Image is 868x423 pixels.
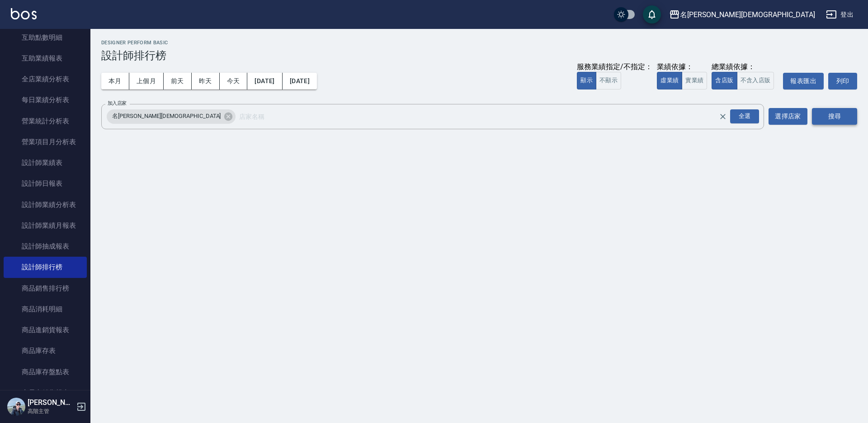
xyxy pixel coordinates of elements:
[577,72,596,89] button: 顯示
[4,299,87,320] a: 商品消耗明細
[4,152,87,173] a: 設計師業績表
[665,5,819,24] button: 名[PERSON_NAME][DEMOGRAPHIC_DATA]
[101,49,857,62] h3: 設計師排行榜
[4,89,87,110] a: 每日業績分析表
[4,215,87,236] a: 設計師業績月報表
[769,108,807,125] button: 選擇店家
[4,320,87,340] a: 商品進銷貨報表
[164,73,192,89] button: 前天
[712,62,778,72] div: 總業績依據：
[283,73,317,89] button: [DATE]
[730,109,759,123] div: 全選
[4,194,87,215] a: 設計師業績分析表
[7,398,25,416] img: Person
[812,108,857,125] button: 搜尋
[4,132,87,152] a: 營業項目月分析表
[107,109,236,124] div: 名[PERSON_NAME][DEMOGRAPHIC_DATA]
[728,108,761,125] button: Open
[737,72,774,89] button: 不含入店販
[4,362,87,382] a: 商品庫存盤點表
[4,382,87,403] a: 會員卡銷售報表
[4,340,87,361] a: 商品庫存表
[4,111,87,132] a: 營業統計分析表
[4,173,87,194] a: 設計師日報表
[596,72,621,89] button: 不顯示
[643,5,661,23] button: save
[657,62,707,72] div: 業績依據：
[107,112,226,121] span: 名[PERSON_NAME][DEMOGRAPHIC_DATA]
[28,398,74,407] h5: [PERSON_NAME]
[577,62,652,72] div: 服務業績指定/不指定：
[717,110,729,123] button: Clear
[680,9,815,20] div: 名[PERSON_NAME][DEMOGRAPHIC_DATA]
[237,108,735,124] input: 店家名稱
[4,236,87,257] a: 設計師抽成報表
[682,72,707,89] button: 實業績
[220,73,248,89] button: 今天
[101,73,129,89] button: 本月
[712,72,737,89] button: 含店販
[4,48,87,69] a: 互助業績報表
[101,40,857,46] h2: Designer Perform Basic
[4,69,87,89] a: 全店業績分析表
[192,73,220,89] button: 昨天
[822,6,857,23] button: 登出
[129,73,164,89] button: 上個月
[108,100,127,107] label: 加入店家
[4,27,87,48] a: 互助點數明細
[828,73,857,89] button: 列印
[28,407,74,415] p: 高階主管
[4,257,87,277] a: 設計師排行榜
[4,278,87,299] a: 商品銷售排行榜
[657,72,682,89] button: 虛業績
[783,73,824,89] button: 報表匯出
[11,8,37,19] img: Logo
[247,73,282,89] button: [DATE]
